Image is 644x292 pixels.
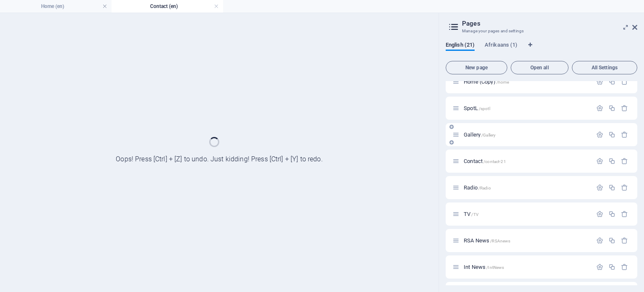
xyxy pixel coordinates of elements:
[608,131,615,138] div: Duplicate
[464,132,496,138] span: Gallery
[596,78,603,85] div: Settings
[621,158,628,165] div: Remove
[496,80,509,84] span: /home
[461,211,592,217] div: TV/TV
[461,238,592,243] div: RSA News/RSAnews
[621,78,628,85] div: Remove
[485,40,517,52] span: Afrikaans (1)
[576,65,634,70] span: All Settings
[596,237,603,244] div: Settings
[464,211,478,217] span: Click to open page
[446,61,507,74] button: New page
[461,185,592,190] div: Radio/Radio
[461,264,592,270] div: Int News/IntNews
[481,133,496,137] span: /Gallery
[511,61,569,74] button: Open all
[608,263,615,271] div: Duplicate
[621,210,628,218] div: Remove
[464,158,506,164] span: Contact
[462,27,621,35] h3: Manage your pages and settings
[479,106,490,111] span: /spotl
[461,105,592,111] div: SpotL/spotl
[461,158,592,164] div: Contact/contact-21
[596,158,603,165] div: Settings
[486,265,504,270] span: /IntNews
[621,131,628,138] div: Remove
[449,65,504,70] span: New page
[462,20,637,27] h2: Pages
[608,105,615,112] div: Duplicate
[478,186,491,190] span: /Radio
[608,184,615,191] div: Duplicate
[596,263,603,271] div: Settings
[596,210,603,218] div: Settings
[461,132,592,137] div: Gallery/Gallery
[464,237,510,244] span: Click to open page
[471,212,478,217] span: /TV
[464,184,491,191] span: Radio
[621,105,628,112] div: Remove
[446,40,475,52] span: English (21)
[608,78,615,85] div: Duplicate
[596,105,603,112] div: Settings
[621,237,628,244] div: Remove
[446,42,637,58] div: Language Tabs
[608,237,615,244] div: Duplicate
[514,65,565,70] span: Open all
[112,2,223,11] h4: Contact (en)
[596,184,603,191] div: Settings
[621,263,628,271] div: Remove
[608,210,615,218] div: Duplicate
[608,158,615,165] div: Duplicate
[464,264,504,270] span: Click to open page
[464,105,490,111] span: SpotL
[621,184,628,191] div: Remove
[461,79,592,84] div: Home (Copy)/home
[483,159,506,164] span: /contact-21
[490,239,510,243] span: /RSAnews
[464,79,509,85] span: Click to open page
[572,61,637,74] button: All Settings
[596,131,603,138] div: Settings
